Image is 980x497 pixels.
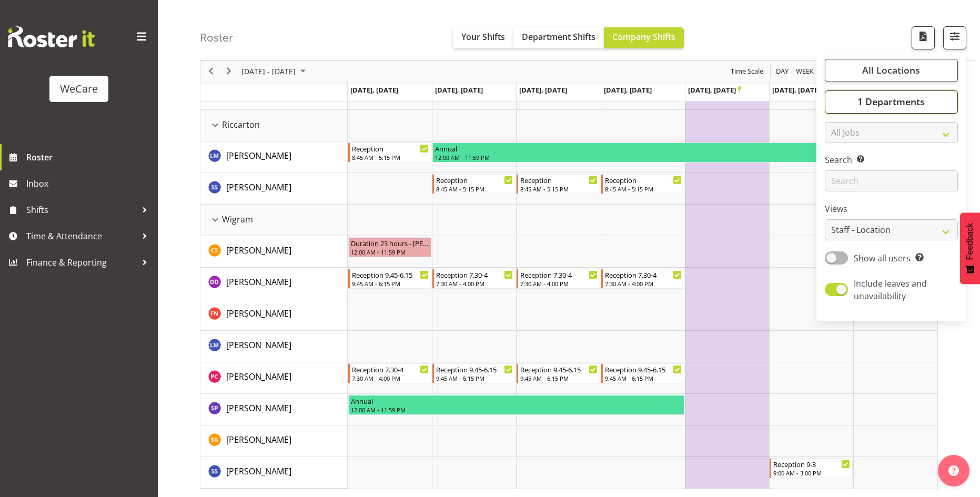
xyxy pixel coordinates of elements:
[200,32,234,44] h4: Roster
[432,174,516,194] div: Savanna Samson"s event - Reception Begin From Tuesday, November 11, 2025 at 8:45:00 AM GMT+13:00 ...
[688,85,741,95] span: [DATE], [DATE]
[517,363,600,383] div: Penny Clyne-Moffat"s event - Reception 9.45-6.15 Begin From Wednesday, November 12, 2025 at 9:45:...
[226,181,291,193] span: [PERSON_NAME]
[200,268,348,299] td: Demi Dumitrean resource
[435,153,916,161] div: 12:00 AM - 11:59 PM
[436,374,513,382] div: 9:45 AM - 6:15 PM
[604,85,652,95] span: [DATE], [DATE]
[348,269,431,289] div: Demi Dumitrean"s event - Reception 9.45-6.15 Begin From Monday, November 10, 2025 at 9:45:00 AM G...
[825,171,958,192] input: Search
[240,65,297,78] span: [DATE] - [DATE]
[520,364,597,374] div: Reception 9.45-6.15
[200,205,348,236] td: Wigram resource
[200,110,348,141] td: Riccarton resource
[435,143,916,154] div: Annual
[348,363,431,383] div: Penny Clyne-Moffat"s event - Reception 7.30-4 Begin From Monday, November 10, 2025 at 7:30:00 AM ...
[26,255,137,270] span: Finance & Reporting
[948,465,959,476] img: help-xxl-2.png
[605,269,682,280] div: Reception 7.30-4
[351,405,681,414] div: 12:00 AM - 11:59 PM
[348,237,431,257] div: Catherine Stewart"s event - Duration 23 hours - Catherine Stewart Begin From Monday, November 10,...
[960,212,980,284] button: Feedback - Show survey
[222,118,260,131] span: Riccarton
[352,279,429,288] div: 9:45 AM - 6:15 PM
[348,395,684,415] div: Sabnam Pun"s event - Annual Begin From Monday, November 10, 2025 at 12:00:00 AM GMT+13:00 Ends At...
[436,175,513,185] div: Reception
[794,65,816,78] button: Timeline Week
[857,96,925,108] span: 1 Departments
[436,185,513,193] div: 8:45 AM - 5:15 PM
[432,269,516,289] div: Demi Dumitrean"s event - Reception 7.30-4 Begin From Tuesday, November 11, 2025 at 7:30:00 AM GMT...
[226,276,291,288] a: [PERSON_NAME]
[605,364,682,374] div: Reception 9.45-6.15
[435,85,483,95] span: [DATE], [DATE]
[773,459,850,469] div: Reception 9-3
[775,65,790,78] span: Day
[605,374,682,382] div: 9:45 AM - 6:15 PM
[604,27,684,48] button: Company Shifts
[517,174,600,194] div: Savanna Samson"s event - Reception Begin From Wednesday, November 12, 2025 at 8:45:00 AM GMT+13:0...
[520,175,597,185] div: Reception
[200,457,348,489] td: Savanna Samson resource
[226,245,291,256] span: [PERSON_NAME]
[226,149,291,162] a: [PERSON_NAME]
[773,469,850,477] div: 9:00 AM - 3:00 PM
[825,203,958,216] label: Views
[436,269,513,280] div: Reception 7.30-4
[520,269,597,280] div: Reception 7.30-4
[352,374,429,382] div: 7:30 AM - 4:00 PM
[605,175,682,185] div: Reception
[220,60,238,83] div: next period
[519,85,567,95] span: [DATE], [DATE]
[352,153,429,161] div: 8:45 AM - 5:15 PM
[352,143,429,154] div: Reception
[202,60,220,83] div: previous period
[226,339,291,351] span: [PERSON_NAME]
[770,458,853,478] div: Savanna Samson"s event - Reception 9-3 Begin From Saturday, November 15, 2025 at 9:00:00 AM GMT+1...
[352,269,429,280] div: Reception 9.45-6.15
[436,279,513,288] div: 7:30 AM - 4:00 PM
[348,143,431,163] div: Lainie Montgomery"s event - Reception Begin From Monday, November 10, 2025 at 8:45:00 AM GMT+13:0...
[200,425,348,457] td: Sanjita Gurung resource
[730,65,764,78] span: Time Scale
[226,465,291,477] span: [PERSON_NAME]
[200,236,348,268] td: Catherine Stewart resource
[520,279,597,288] div: 7:30 AM - 4:00 PM
[226,307,291,320] a: [PERSON_NAME]
[522,31,595,43] span: Department Shifts
[200,394,348,425] td: Sabnam Pun resource
[26,149,153,165] span: Roster
[965,223,975,260] span: Feedback
[517,269,600,289] div: Demi Dumitrean"s event - Reception 7.30-4 Begin From Wednesday, November 12, 2025 at 7:30:00 AM G...
[226,244,291,257] a: [PERSON_NAME]
[772,85,820,95] span: [DATE], [DATE]
[943,26,966,49] button: Filter Shifts
[222,65,236,78] button: Next
[226,308,291,319] span: [PERSON_NAME]
[601,174,684,194] div: Savanna Samson"s event - Reception Begin From Thursday, November 13, 2025 at 8:45:00 AM GMT+13:00...
[240,65,310,78] button: November 2025
[226,276,291,288] span: [PERSON_NAME]
[226,434,291,445] span: [PERSON_NAME]
[612,31,675,43] span: Company Shifts
[26,228,137,244] span: Time & Attendance
[520,374,597,382] div: 9:45 AM - 6:15 PM
[351,238,429,248] div: Duration 23 hours - [PERSON_NAME]
[200,141,348,173] td: Lainie Montgomery resource
[8,26,95,47] img: Rosterit website logo
[436,364,513,374] div: Reception 9.45-6.15
[825,59,958,82] button: All Locations
[854,252,911,264] span: Show all users
[729,65,765,78] button: Time Scale
[238,60,312,83] div: November 10 - 16, 2025
[795,65,815,78] span: Week
[226,402,291,414] span: [PERSON_NAME]
[825,90,958,114] button: 1 Departments
[226,370,291,383] a: [PERSON_NAME]
[26,202,137,218] span: Shifts
[513,27,604,48] button: Department Shifts
[862,64,920,77] span: All Locations
[200,331,348,362] td: Lainie Montgomery resource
